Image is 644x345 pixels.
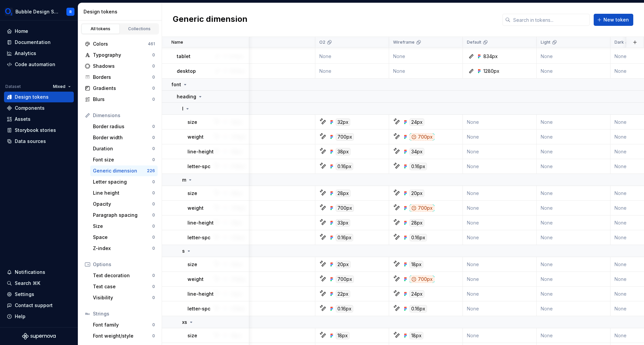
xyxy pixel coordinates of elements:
[90,270,158,281] a: Text decoration0
[537,201,610,215] td: None
[93,322,152,328] div: Font family
[389,64,463,79] td: None
[90,221,158,232] a: Size0
[537,186,610,201] td: None
[152,201,155,207] div: 0
[4,136,74,147] a: Data sources
[463,159,537,174] td: None
[511,14,590,26] input: Search in tokens...
[90,165,158,176] a: Generic dimension226
[541,40,550,45] p: Light
[90,232,158,243] a: Space0
[537,328,610,343] td: None
[15,291,34,298] div: Settings
[82,94,158,105] a: Blurs0
[15,280,40,287] div: Search ⌘K
[4,278,74,289] button: Search ⌘K
[336,118,350,126] div: 32px
[187,332,197,339] p: size
[336,219,350,227] div: 33px
[537,215,610,230] td: None
[173,14,248,26] h2: Generic dimension
[152,86,155,91] div: 0
[187,190,197,197] p: size
[410,276,434,283] div: 700px
[4,300,74,311] button: Contact support
[537,144,610,159] td: None
[336,234,353,241] div: 0.16px
[4,125,74,136] a: Storybook stories
[152,146,155,151] div: 0
[93,123,152,130] div: Border radius
[483,68,499,75] div: 1280px
[537,115,610,130] td: None
[152,246,155,251] div: 0
[177,53,191,60] p: tablet
[389,49,463,64] td: None
[410,332,423,339] div: 18px
[4,37,74,48] a: Documentation
[537,287,610,301] td: None
[537,230,610,245] td: None
[5,84,21,89] div: Dataset
[1,4,76,19] button: Bubble Design SystemR
[15,313,25,320] div: Help
[93,74,152,81] div: Borders
[537,49,610,64] td: None
[152,212,155,218] div: 0
[50,82,74,91] button: Mixed
[537,257,610,272] td: None
[4,59,74,70] a: Code automation
[15,138,46,145] div: Data sources
[182,248,185,254] p: s
[15,269,45,276] div: Notifications
[463,144,537,159] td: None
[93,112,155,119] div: Dimensions
[148,41,155,47] div: 461
[152,157,155,162] div: 0
[410,290,424,298] div: 24px
[93,261,155,268] div: Options
[4,26,74,37] a: Home
[93,63,152,69] div: Shadows
[336,204,354,212] div: 700px
[22,333,56,340] svg: Supernova Logo
[594,14,633,26] button: New token
[467,40,481,45] p: Default
[187,291,214,297] p: line-height
[15,8,58,15] div: Bubble Design System
[152,273,155,278] div: 0
[69,9,72,14] div: R
[336,305,353,312] div: 0.16px
[537,130,610,144] td: None
[187,148,214,155] p: line-height
[410,219,424,227] div: 28px
[93,52,152,58] div: Typography
[463,287,537,301] td: None
[537,301,610,316] td: None
[463,215,537,230] td: None
[410,133,434,141] div: 700px
[15,105,45,111] div: Components
[315,49,389,64] td: None
[93,245,152,252] div: Z-index
[152,322,155,328] div: 0
[187,134,204,140] p: weight
[152,333,155,339] div: 0
[336,163,353,170] div: 0.16px
[82,72,158,83] a: Borders0
[93,234,152,241] div: Space
[483,53,498,60] div: 834px
[410,163,427,170] div: 0.16px
[463,328,537,343] td: None
[336,148,351,155] div: 38px
[463,186,537,201] td: None
[187,276,204,283] p: weight
[4,103,74,113] a: Components
[187,305,210,312] p: letter-spc
[187,119,197,126] p: size
[187,234,210,241] p: letter-spc
[463,130,537,144] td: None
[93,201,152,207] div: Opacity
[93,212,152,218] div: Paragraph spacing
